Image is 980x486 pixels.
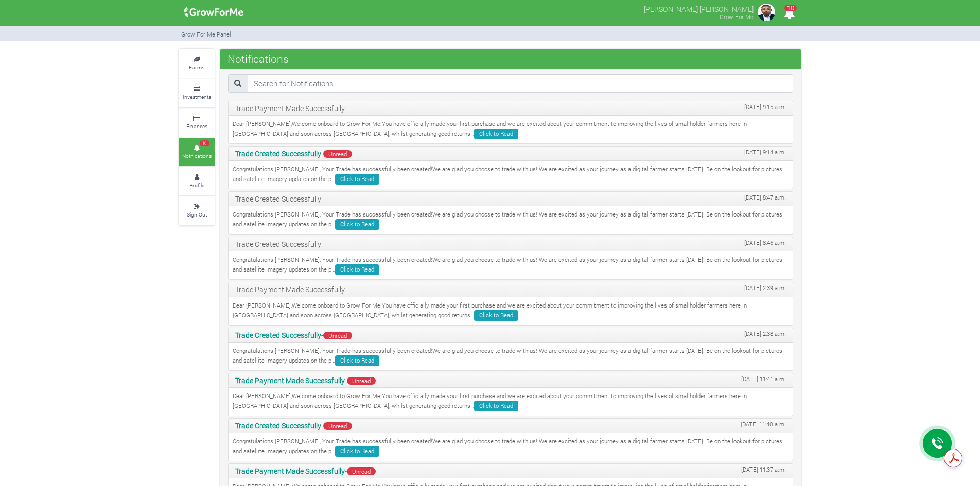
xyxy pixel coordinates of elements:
[474,129,518,139] a: Click to Read
[179,109,215,137] a: Finances
[323,150,352,158] span: Unread
[779,10,799,20] a: 10
[189,64,204,71] small: Farms
[183,93,211,100] small: Investments
[235,375,345,385] b: Trade Payment Made Successfully
[235,420,786,431] p: -
[179,79,215,107] a: Investments
[235,148,786,159] p: -
[720,13,754,21] small: Grow For Me
[474,310,518,321] a: Click to Read
[474,401,518,411] a: Click to Read
[187,211,207,218] small: Sign Out
[741,465,786,474] span: [DATE] 11:37 a.m.
[179,196,215,225] a: Sign Out
[235,193,786,204] p: Trade Created Successfully
[784,5,797,11] span: 10
[323,332,352,339] span: Unread
[741,375,786,384] span: [DATE] 11:41 a.m.
[335,174,379,185] a: Click to Read
[756,2,777,23] img: growforme image
[347,467,376,475] span: Unread
[233,347,789,366] p: Congratulations [PERSON_NAME], Your Trade has successfully been created!We are glad you choose to...
[233,165,789,185] p: Congratulations [PERSON_NAME], Your Trade has successfully been created!We are glad you choose to...
[179,138,215,166] a: 10 Notifications
[779,2,799,25] i: Notifications
[182,152,212,159] small: Notifications
[644,2,754,14] p: [PERSON_NAME] [PERSON_NAME]
[235,421,321,430] b: Trade Created Successfully
[235,103,786,114] p: Trade Payment Made Successfully
[235,330,786,340] p: -
[235,375,786,386] p: -
[181,2,247,23] img: growforme image
[233,392,789,411] p: Dear [PERSON_NAME],Welcome onboard to Grow For Me!You have officially made your first purchase an...
[347,377,376,385] span: Unread
[179,49,215,78] a: Farms
[225,48,291,69] span: Notifications
[335,219,379,230] a: Click to Read
[235,149,321,158] b: Trade Created Successfully
[179,167,215,195] a: Profile
[744,330,786,338] span: [DATE] 2:38 a.m.
[235,239,786,249] p: Trade Created Successfully
[744,284,786,293] span: [DATE] 2:39 a.m.
[186,122,207,130] small: Finances
[744,103,786,112] span: [DATE] 9:15 a.m.
[233,256,789,275] p: Congratulations [PERSON_NAME], Your Trade has successfully been created!We are glad you choose to...
[335,446,379,457] a: Click to Read
[335,355,379,366] a: Click to Read
[233,120,789,139] p: Dear [PERSON_NAME],Welcome onboard to Grow For Me!You have officially made your first purchase an...
[744,239,786,247] span: [DATE] 8:46 a.m.
[248,74,793,93] input: Search for Notifications
[235,465,786,476] p: -
[741,420,786,429] span: [DATE] 11:40 a.m.
[181,30,231,38] small: Grow For Me Panel
[189,182,204,189] small: Profile
[233,301,789,321] p: Dear [PERSON_NAME],Welcome onboard to Grow For Me!You have officially made your first purchase an...
[235,330,321,340] b: Trade Created Successfully
[235,466,345,476] b: Trade Payment Made Successfully
[744,148,786,157] span: [DATE] 9:14 a.m.
[744,193,786,202] span: [DATE] 8:47 a.m.
[200,140,209,147] span: 10
[235,284,786,295] p: Trade Payment Made Successfully
[233,210,789,230] p: Congratulations [PERSON_NAME], Your Trade has successfully been created!We are glad you choose to...
[323,422,352,430] span: Unread
[233,437,789,457] p: Congratulations [PERSON_NAME], Your Trade has successfully been created!We are glad you choose to...
[335,264,379,275] a: Click to Read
